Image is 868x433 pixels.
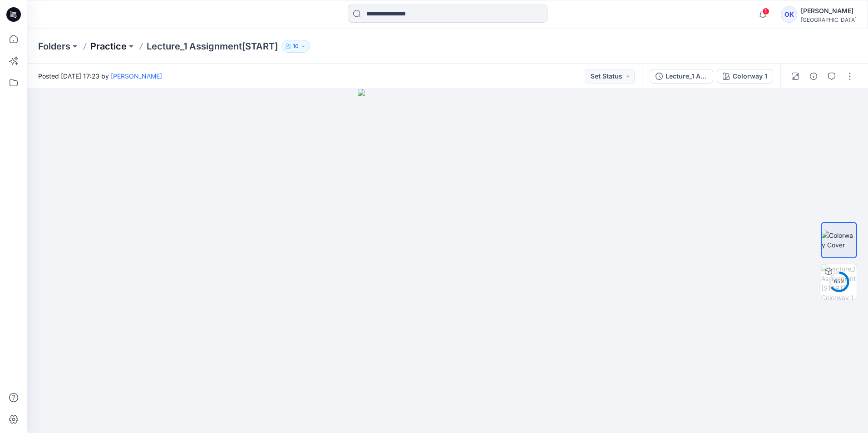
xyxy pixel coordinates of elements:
div: 65 % [828,278,850,285]
p: 10 [293,41,299,51]
button: Details [806,69,821,84]
div: Lecture_1 Assignment[START] [666,71,707,81]
button: Lecture_1 Assignment[START] [650,69,713,84]
div: [PERSON_NAME] [801,5,857,16]
button: 10 [281,40,310,53]
span: 1 [762,8,769,15]
p: Lecture_1 Assignment[START] [147,40,278,53]
img: eyJhbGciOiJIUzI1NiIsImtpZCI6IjAiLCJzbHQiOiJzZXMiLCJ0eXAiOiJKV1QifQ.eyJkYXRhIjp7InR5cGUiOiJzdG9yYW... [358,89,538,433]
div: OK [781,6,797,23]
button: Colorway 1 [717,69,773,84]
div: Colorway 1 [733,71,767,81]
span: Posted [DATE] 17:23 by [38,71,162,81]
div: [GEOGRAPHIC_DATA] [801,16,857,23]
a: Folders [38,40,70,53]
img: Lecture_1 Assignment[START] Colorway 1 [821,264,857,300]
a: [PERSON_NAME] [111,72,162,80]
img: Colorway Cover [822,231,856,250]
a: Practice [90,40,127,53]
